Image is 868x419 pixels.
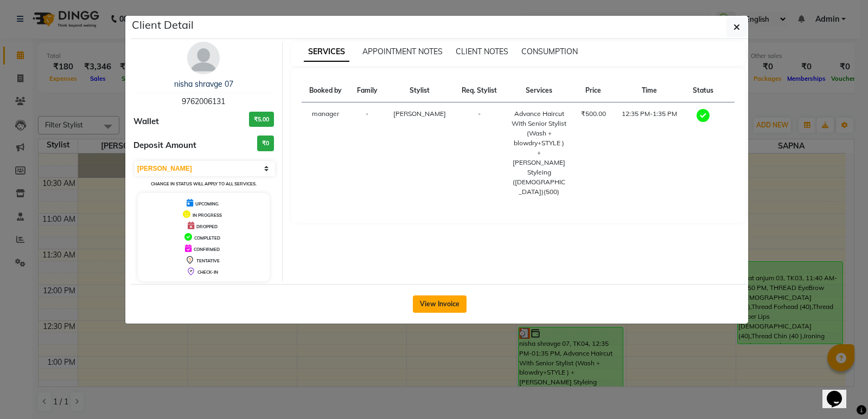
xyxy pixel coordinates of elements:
td: - [454,102,505,204]
th: Req. Stylist [454,79,505,102]
span: CHECK-IN [197,269,218,275]
th: Services [505,79,573,102]
span: COMPLETED [194,235,220,241]
th: Status [685,79,720,102]
td: manager [302,102,349,204]
td: - [349,102,385,204]
iframe: chat widget [822,376,857,408]
span: CONFIRMED [194,247,220,252]
th: Price [573,79,614,102]
span: Deposit Amount [133,139,196,152]
span: APPOINTMENT NOTES [362,47,443,56]
a: nisha shravge 07 [174,79,233,89]
div: ₹500.00 [580,109,607,119]
span: CONSUMPTION [521,47,578,56]
td: 12:35 PM-1:35 PM [614,102,686,204]
small: Change in status will apply to all services. [151,181,257,186]
span: IN PROGRESS [193,212,222,218]
span: [PERSON_NAME] [393,109,446,118]
div: Advance Haircut With Senior Stylist (Wash + blowdry+STYLE ) + [PERSON_NAME] Styleing ([DEMOGRAPHI... [512,109,567,197]
span: Wallet [133,115,159,128]
span: 9762006131 [182,96,225,106]
h3: ₹0 [257,136,274,151]
span: CLIENT NOTES [456,47,508,56]
th: Family [349,79,385,102]
h5: Client Detail [132,17,194,33]
th: Booked by [302,79,349,102]
th: Time [614,79,686,102]
button: View Invoice [413,295,467,313]
span: UPCOMING [195,201,219,207]
span: DROPPED [196,224,218,229]
img: avatar [187,42,220,74]
th: Stylist [385,79,454,102]
h3: ₹5.00 [249,112,274,127]
span: SERVICES [304,42,349,62]
span: TENTATIVE [196,258,220,263]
